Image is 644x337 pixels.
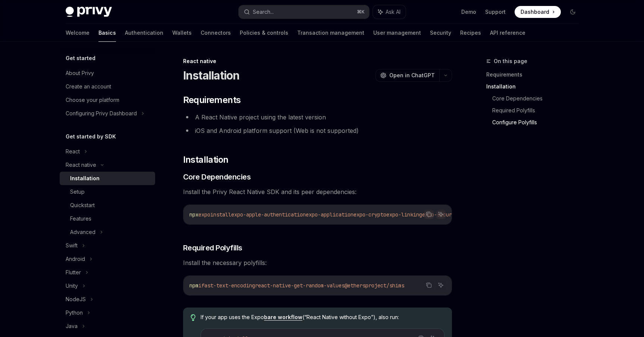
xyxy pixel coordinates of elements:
[386,211,422,218] span: expo-linking
[183,172,251,182] span: Core Dependencies
[66,322,78,331] div: Java
[60,66,155,80] a: About Privy
[436,209,446,219] button: Ask AI
[436,280,446,290] button: Ask AI
[98,24,116,42] a: Basics
[492,116,585,128] a: Configure Polyfills
[198,282,201,289] span: i
[66,7,112,17] img: dark logo
[515,6,561,18] a: Dashboard
[172,24,192,42] a: Wallets
[66,69,94,78] div: About Privy
[424,209,434,219] button: Copy the contents from the code block
[198,211,210,218] span: expo
[424,280,434,290] button: Copy the contents from the code block
[521,8,549,16] span: Dashboard
[189,211,198,218] span: npx
[66,132,116,141] h5: Get started by SDK
[201,282,255,289] span: fast-text-encoding
[345,282,404,289] span: @ethersproject/shims
[183,57,452,65] div: React native
[60,172,155,185] a: Installation
[70,201,95,210] div: Quickstart
[492,104,585,116] a: Required Polyfills
[492,93,585,104] a: Core Dependencies
[357,9,365,15] span: ⌘ K
[297,24,364,42] a: Transaction management
[183,187,452,197] span: Install the Privy React Native SDK and its peer dependencies:
[239,5,369,19] button: Search...⌘K
[486,81,585,93] a: Installation
[60,93,155,107] a: Choose your platform
[460,24,481,42] a: Recipes
[240,24,288,42] a: Policies & controls
[70,187,85,196] div: Setup
[183,243,242,253] span: Required Polyfills
[373,5,406,19] button: Ask AI
[66,268,81,277] div: Flutter
[66,255,85,263] div: Android
[66,160,96,169] div: React native
[264,314,302,321] a: bare workflow
[486,69,585,81] a: Requirements
[201,313,444,321] span: If your app uses the Expo (“React Native without Expo”), also run:
[183,258,452,268] span: Install the necessary polyfills:
[373,24,421,42] a: User management
[485,8,506,16] a: Support
[494,57,527,66] span: On this page
[66,147,80,156] div: React
[183,94,241,106] span: Requirements
[354,211,386,218] span: expo-crypto
[66,109,137,118] div: Configuring Privy Dashboard
[60,185,155,199] a: Setup
[376,69,439,82] button: Open in ChatGPT
[183,69,240,82] h1: Installation
[66,241,78,250] div: Swift
[306,211,354,218] span: expo-application
[66,54,95,63] h5: Get started
[70,228,95,237] div: Advanced
[66,24,89,42] a: Welcome
[255,282,345,289] span: react-native-get-random-values
[389,72,435,79] span: Open in ChatGPT
[183,125,452,136] li: iOS and Android platform support (Web is not supported)
[191,314,196,321] svg: Tip
[422,211,473,218] span: expo-secure-store
[66,82,111,91] div: Create an account
[253,7,274,16] div: Search...
[66,295,86,304] div: NodeJS
[201,24,231,42] a: Connectors
[490,24,525,42] a: API reference
[70,174,100,183] div: Installation
[231,211,306,218] span: expo-apple-authentication
[183,154,229,166] span: Installation
[183,112,452,122] li: A React Native project using the latest version
[430,24,451,42] a: Security
[60,212,155,225] a: Features
[386,8,400,16] span: Ask AI
[60,199,155,212] a: Quickstart
[461,8,476,16] a: Demo
[70,214,91,223] div: Features
[66,96,119,104] div: Choose your platform
[210,211,231,218] span: install
[189,282,198,289] span: npm
[60,80,155,93] a: Create an account
[567,6,579,18] button: Toggle dark mode
[125,24,163,42] a: Authentication
[66,281,78,290] div: Unity
[66,308,83,317] div: Python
